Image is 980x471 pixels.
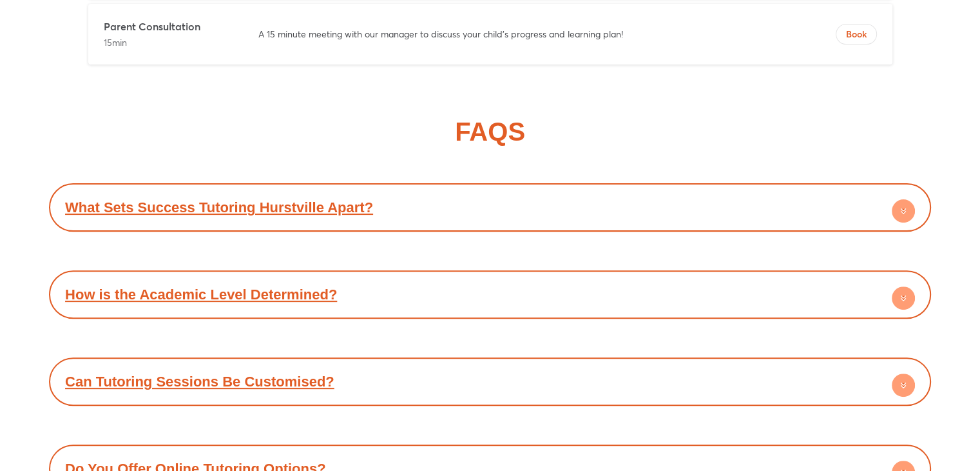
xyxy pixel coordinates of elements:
[65,199,373,215] a: What Sets Success Tutoring Hurstville Apart?
[55,364,925,399] div: Can Tutoring Sessions Be Customised?
[455,119,525,145] h2: FAQS
[55,190,925,225] div: What Sets Success Tutoring Hurstville Apart?
[765,326,980,471] iframe: Chat Widget
[65,374,334,390] a: Can Tutoring Sessions Be Customised?
[55,277,925,312] div: How is the Academic Level Determined?
[65,286,337,303] a: How is the Academic Level Determined?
